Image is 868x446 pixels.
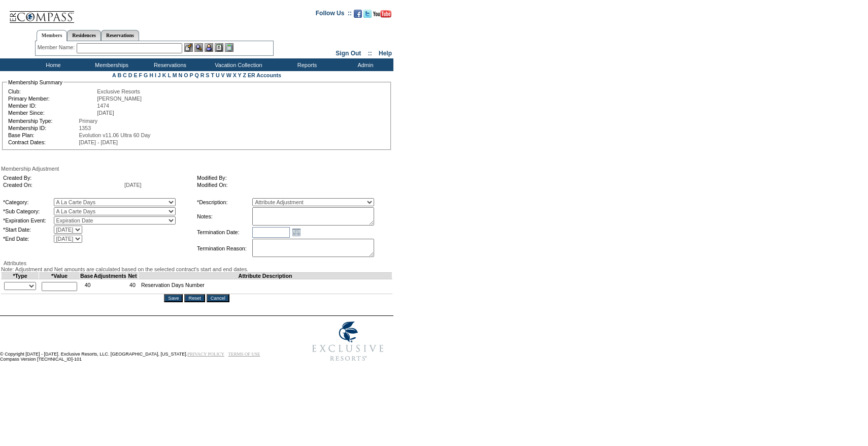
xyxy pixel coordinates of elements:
[354,10,362,18] img: Become our fan on Facebook
[149,72,153,78] a: H
[379,50,392,57] a: Help
[303,316,393,367] img: Exclusive Resorts
[206,72,209,78] a: S
[127,273,139,279] td: Net
[8,88,96,94] td: Club:
[80,279,93,294] td: 40
[184,72,188,78] a: O
[39,273,80,279] td: *Value
[194,72,198,78] a: Q
[336,50,361,57] a: Sign Out
[3,175,123,181] td: Created By:
[8,110,96,116] td: Member Since:
[197,227,251,238] td: Termination Date:
[158,72,161,78] a: J
[197,207,251,226] td: Notes:
[211,72,214,78] a: T
[37,30,68,41] a: Members
[139,72,142,78] a: F
[162,72,166,78] a: K
[201,72,205,78] a: R
[3,207,53,215] td: *Sub Category:
[363,10,372,18] img: Follow us on Twitter
[373,13,391,19] a: Subscribe to our YouTube Channel
[93,273,127,279] td: Adjustments
[128,72,132,78] a: D
[238,72,242,78] a: Y
[1,166,392,172] div: Membership Adjustment
[8,139,78,145] td: Contract Dates:
[79,125,91,131] span: 1353
[354,13,362,19] a: Become our fan on Facebook
[3,216,53,225] td: *Expiration Event:
[373,10,391,18] img: Subscribe to our YouTube Channel
[1,266,392,272] div: Note: Adjustment and Net amounts are calculated based on the selected contract's start and end da...
[221,72,225,78] a: V
[8,118,78,124] td: Membership Type:
[79,132,150,138] span: Evolution v11.06 Ultra 60 Day
[112,72,116,78] a: A
[164,294,183,302] input: Save
[3,235,53,243] td: *End Date:
[207,294,229,302] input: Cancel
[205,43,213,52] img: Impersonate
[117,72,121,78] a: B
[277,58,335,71] td: Reports
[79,139,118,145] span: [DATE] - [DATE]
[124,182,142,188] span: [DATE]
[97,103,109,109] span: 1474
[291,227,302,238] a: Open the calendar popup.
[197,175,387,181] td: Modified By:
[197,198,251,206] td: *Description:
[184,294,205,302] input: Reset
[179,72,183,78] a: N
[243,72,246,78] a: Z
[23,58,81,71] td: Home
[168,72,171,78] a: L
[138,279,392,294] td: Reservation Days Number
[144,72,148,78] a: G
[228,352,260,357] a: TERMS OF USE
[197,182,387,188] td: Modified On:
[138,273,392,279] td: Attribute Description
[140,58,198,71] td: Reservations
[3,226,53,234] td: *Start Date:
[8,132,78,138] td: Base Plan:
[97,110,114,116] span: [DATE]
[197,239,251,258] td: Termination Reason:
[190,72,193,78] a: P
[81,58,140,71] td: Memberships
[233,72,237,78] a: X
[3,182,123,188] td: Created On:
[3,198,53,206] td: *Category:
[316,9,352,21] td: Follow Us ::
[184,43,193,52] img: b_edit.gif
[248,72,281,78] a: ER Accounts
[97,95,142,102] span: [PERSON_NAME]
[225,43,233,52] img: b_calculator.gif
[101,30,139,41] a: Reservations
[368,50,372,57] span: ::
[133,72,137,78] a: E
[173,72,177,78] a: M
[8,103,96,109] td: Member ID:
[363,13,372,19] a: Follow us on Twitter
[123,72,127,78] a: C
[8,95,96,102] td: Primary Member:
[8,125,78,131] td: Membership ID:
[194,43,203,52] img: View
[187,352,224,357] a: PRIVACY POLICY
[80,273,93,279] td: Base
[9,3,75,23] img: Compass Home
[127,279,139,294] td: 40
[198,58,277,71] td: Vacation Collection
[1,260,392,266] div: Attributes
[38,43,77,52] div: Member Name:
[155,72,156,78] a: I
[7,79,63,85] legend: Membership Summary
[67,30,101,41] a: Residences
[216,72,220,78] a: U
[2,273,39,279] td: *Type
[215,43,223,52] img: Reservations
[79,118,97,124] span: Primary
